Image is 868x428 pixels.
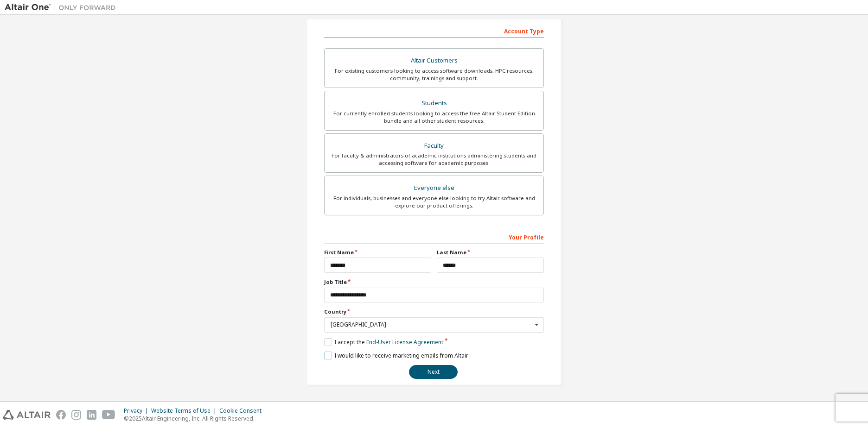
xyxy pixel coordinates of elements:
div: For existing customers looking to access software downloads, HPC resources, community, trainings ... [330,67,538,82]
button: Next [409,365,458,379]
label: Country [324,308,544,315]
div: Altair Customers [330,54,538,67]
div: Cookie Consent [219,407,267,415]
div: Faculty [330,139,538,152]
div: Account Type [324,23,544,38]
div: Privacy [124,407,151,415]
img: youtube.svg [102,410,115,420]
label: Job Title [324,278,544,286]
label: I accept the [324,338,443,346]
label: I would like to receive marketing emails from Altair [324,352,468,359]
div: [GEOGRAPHIC_DATA] [331,322,532,327]
p: © 2025 Altair Engineering, Inc. All Rights Reserved. [124,415,267,422]
a: End-User License Agreement [366,338,443,346]
img: instagram.svg [71,410,81,420]
div: Website Terms of Use [151,407,219,415]
img: altair_logo.svg [3,410,51,420]
div: Everyone else [330,182,538,195]
div: For faculty & administrators of academic institutions administering students and accessing softwa... [330,152,538,167]
div: Students [330,97,538,110]
div: For currently enrolled students looking to access the free Altair Student Edition bundle and all ... [330,110,538,125]
img: linkedin.svg [87,410,96,420]
div: For individuals, businesses and everyone else looking to try Altair software and explore our prod... [330,195,538,209]
img: facebook.svg [56,410,66,420]
div: Your Profile [324,229,544,244]
label: First Name [324,249,431,256]
label: Last Name [437,249,544,256]
img: Altair One [5,3,121,12]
